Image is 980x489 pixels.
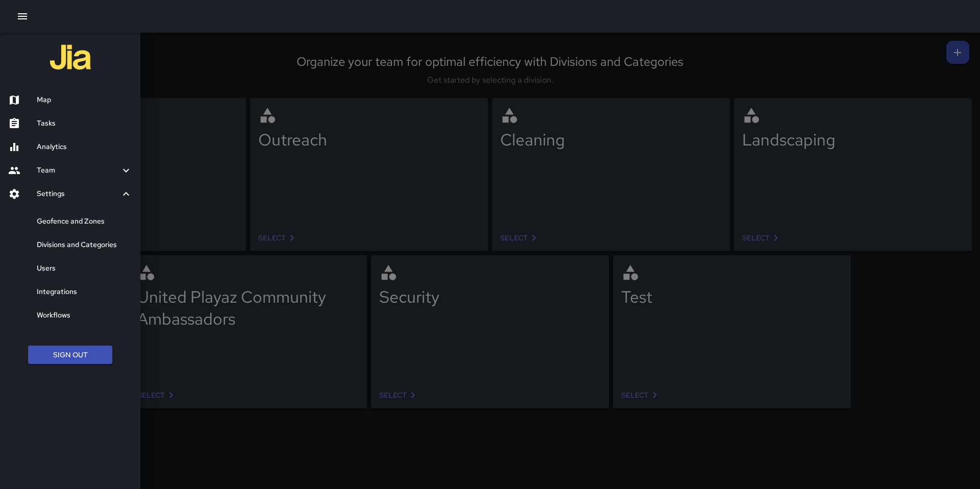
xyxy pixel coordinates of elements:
h6: Analytics [37,141,132,153]
h6: Tasks [37,118,132,129]
h6: Geofence and Zones [37,216,132,227]
h6: Workflows [37,310,132,321]
h6: Map [37,94,132,106]
h6: Integrations [37,286,132,298]
button: Sign Out [28,346,112,364]
h6: Settings [37,188,120,200]
h6: Team [37,165,120,176]
h6: Divisions and Categories [37,239,132,251]
img: jia-logo [50,37,91,78]
h6: Users [37,263,132,274]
